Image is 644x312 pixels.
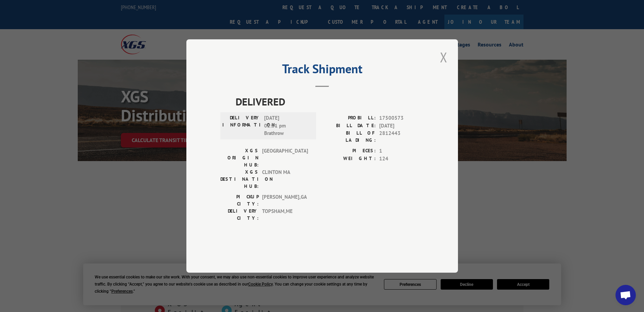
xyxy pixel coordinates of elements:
[262,169,308,190] span: CLINTON MA
[222,114,261,137] label: DELIVERY INFORMATION:
[262,147,308,169] span: [GEOGRAPHIC_DATA]
[379,130,424,144] span: 2812443
[220,169,259,190] label: XGS DESTINATION HUB:
[322,122,376,130] label: BILL DATE:
[220,193,259,208] label: PICKUP CITY:
[615,285,636,305] a: Open chat
[220,64,424,77] h2: Track Shipment
[262,193,308,208] span: [PERSON_NAME] , GA
[264,114,310,137] span: [DATE] 02:31 pm Brathrow
[322,147,376,155] label: PIECES:
[322,114,376,122] label: PROBILL:
[236,94,424,109] span: DELIVERED
[262,208,308,222] span: TOPSHAM , ME
[220,208,259,222] label: DELIVERY CITY:
[379,155,424,163] span: 124
[322,155,376,163] label: WEIGHT:
[379,147,424,155] span: 1
[322,130,376,144] label: BILL OF LADING:
[438,48,449,66] button: Close modal
[379,122,424,130] span: [DATE]
[379,114,424,122] span: 17500573
[220,147,259,169] label: XGS ORIGIN HUB:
